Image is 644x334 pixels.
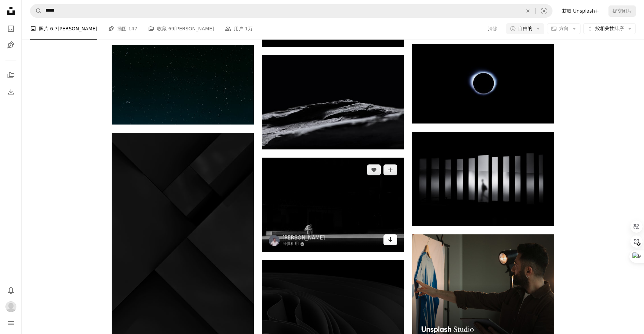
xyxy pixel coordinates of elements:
[614,26,624,31] font: 排序
[112,82,254,88] a: 夜空中布满了星星
[547,23,580,34] button: 方向
[536,4,552,17] button: Visual search
[4,316,18,330] button: 菜单
[234,26,243,31] font: 用户
[518,26,532,31] font: 自由的
[282,241,325,247] a: 可供租用
[4,300,18,314] button: 轮廓
[506,23,544,34] button: 自由的
[117,26,127,31] font: 插图
[262,55,404,149] img: 抽象的黑色背景
[282,241,299,246] font: 可供租用
[608,5,636,16] button: 提交图片
[383,234,397,245] a: 下载
[262,99,404,105] a: 抽象的黑色背景
[4,85,18,99] a: 下载历史记录
[4,284,18,297] button: 通知
[112,256,254,262] a: 一张手机黑白照片
[383,164,397,175] button: 添加到收藏夹
[4,69,18,82] a: 收藏
[30,4,552,18] form: 在全站范围内查找视觉效果
[282,234,325,241] a: [PERSON_NAME]
[245,26,253,31] font: 1万
[282,235,325,241] font: [PERSON_NAME]
[225,18,253,40] a: 用户 1万
[5,301,16,312] img: 用户头像就开始开始
[168,26,214,31] font: 69[PERSON_NAME]
[4,38,18,52] a: 插图
[128,26,137,31] font: 147
[262,158,404,252] img: 男子坐在混凝土长凳上的灰度照片
[412,80,554,86] a: 日食的低角度照片
[4,22,18,35] a: 照片
[4,4,18,19] a: 首页 — Unsplash
[262,202,404,208] a: 男子坐在混凝土长凳上的灰度照片
[148,18,214,40] a: 收藏 69[PERSON_NAME]
[412,132,554,226] img: 板画中奔跑的人的灰度照片
[488,26,498,31] font: 清除
[157,26,167,31] font: 收藏
[108,18,137,40] a: 插图 147
[112,45,254,125] img: 夜空中布满了星星
[30,4,42,17] button: 搜索 Unsplash
[559,26,569,31] font: 方向
[269,235,280,246] img: 前往 Matthew Henry 的个人资料
[488,23,498,34] button: 清除
[367,164,381,175] button: 喜欢
[583,23,636,34] button: 按相关性排序
[412,176,554,182] a: 板画中奔跑的人的灰度照片
[595,26,614,31] font: 按相关性
[613,8,632,14] font: 提交图片
[558,5,603,16] a: 获取 Unsplash+
[412,44,554,124] img: 日食的低角度照片
[520,4,535,17] button: 清除
[562,8,599,14] font: 获取 Unsplash+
